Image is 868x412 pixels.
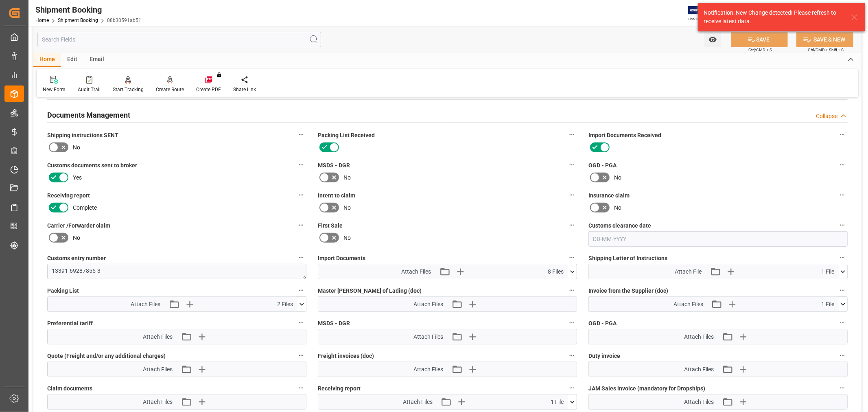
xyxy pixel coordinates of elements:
[318,131,375,140] span: Packing List Received
[296,129,306,140] button: Shipping instructions SENT
[113,86,144,93] div: Start Tracking
[675,267,702,276] span: Attach File
[588,254,667,263] span: Shipping Letter of Instructions
[318,319,350,328] span: MSDS - DGR
[837,350,848,361] button: Duty invoice
[35,4,141,16] div: Shipment Booking
[566,318,577,328] button: MSDS - DGR
[296,285,306,296] button: Packing List
[278,300,293,309] span: 2 Files
[837,220,848,230] button: Customs clearance date
[588,231,848,247] input: DD-MM-YYYY
[35,18,49,23] a: Home
[588,352,620,360] span: Duty invoice
[47,384,92,393] span: Claim documents
[47,254,106,263] span: Customs entry number
[548,267,564,276] span: 8 Files
[414,365,444,374] span: Attach Files
[837,383,848,393] button: JAM Sales invoice (mandatory for Dropships)
[47,221,110,230] span: Carrier /Forwarder claim
[704,32,721,47] button: open menu
[296,190,306,200] button: Receiving report
[588,191,630,200] span: Insurance claim
[296,160,306,170] button: Customs documents sent to broker
[143,333,173,341] span: Attach Files
[414,333,444,341] span: Attach Files
[808,47,844,53] span: Ctrl/CMD + Shift + S
[318,352,374,360] span: Freight invoices (doc)
[296,220,306,230] button: Carrier /Forwarder claim
[402,267,431,276] span: Attach Files
[566,285,577,296] button: Master [PERSON_NAME] of Lading (doc)
[403,398,433,406] span: Attach Files
[566,350,577,361] button: Freight invoices (doc)
[47,287,79,295] span: Packing List
[684,365,714,374] span: Attach Files
[37,32,321,47] input: Search Fields
[296,318,306,328] button: Preferential tariff
[837,129,848,140] button: Import Documents Received
[566,129,577,140] button: Packing List Received
[796,32,853,47] button: SAVE & NEW
[143,398,173,406] span: Attach Files
[837,190,848,200] button: Insurance claim
[566,252,577,263] button: Import Documents
[837,318,848,328] button: OGD - PGA
[318,191,355,200] span: Intent to claim
[73,234,80,242] span: No
[684,398,714,406] span: Attach Files
[318,384,361,393] span: Receiving report
[343,234,351,242] span: No
[816,112,837,121] div: Collapse
[47,264,306,279] textarea: 13391-69287855-3
[58,18,98,23] a: Shipment Booking
[588,287,668,295] span: Invoice from the Supplier (doc)
[566,160,577,170] button: MSDS - DGR
[47,319,93,328] span: Preferential tariff
[704,9,844,26] div: Notification: New Change detected! Please refresh to receive latest data.
[73,173,82,182] span: Yes
[614,204,621,212] span: No
[343,173,351,182] span: No
[731,32,788,47] button: SAVE
[588,221,651,230] span: Customs clearance date
[614,173,621,182] span: No
[566,190,577,200] button: Intent to claim
[47,352,166,360] span: Quote (Freight and/or any additional charges)
[73,204,97,212] span: Complete
[822,267,835,276] span: 1 File
[414,300,444,309] span: Attach Files
[318,161,350,170] span: MSDS - DGR
[673,300,703,309] span: Attach Files
[73,143,80,152] span: No
[588,319,617,328] span: OGD - PGA
[233,86,256,93] div: Share Link
[47,131,118,140] span: Shipping instructions SENT
[588,384,705,393] span: JAM Sales invoice (mandatory for Dropships)
[837,285,848,296] button: Invoice from the Supplier (doc)
[566,383,577,393] button: Receiving report
[588,161,617,170] span: OGD - PGA
[83,53,110,67] div: Email
[43,86,66,93] div: New Form
[61,53,83,67] div: Edit
[296,383,306,393] button: Claim documents
[551,398,564,406] span: 1 File
[47,110,130,121] h2: Documents Management
[296,252,306,263] button: Customs entry number
[837,252,848,263] button: Shipping Letter of Instructions
[566,220,577,230] button: First Sale
[748,47,772,53] span: Ctrl/CMD + S
[47,161,137,170] span: Customs documents sent to broker
[296,350,306,361] button: Quote (Freight and/or any additional charges)
[318,254,365,263] span: Import Documents
[343,204,351,212] span: No
[131,300,161,309] span: Attach Files
[33,53,61,67] div: Home
[684,333,714,341] span: Attach Files
[318,287,422,295] span: Master [PERSON_NAME] of Lading (doc)
[318,221,343,230] span: First Sale
[588,131,661,140] span: Import Documents Received
[47,191,90,200] span: Receiving report
[688,6,716,20] img: Exertis%20JAM%20-%20Email%20Logo.jpg_1722504956.jpg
